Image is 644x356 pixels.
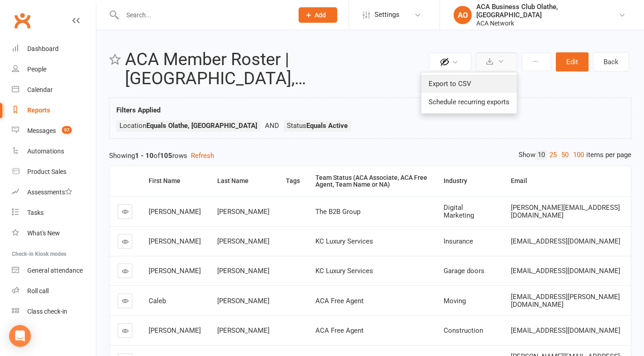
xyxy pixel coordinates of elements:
div: Reports [27,107,50,114]
input: Search... [120,9,287,21]
div: Email [511,178,624,184]
span: [PERSON_NAME] [149,237,201,245]
a: Dashboard [12,39,96,59]
a: Schedule recurring exports [421,93,517,111]
span: [EMAIL_ADDRESS][DOMAIN_NAME] [511,237,620,245]
span: [EMAIL_ADDRESS][DOMAIN_NAME] [511,326,620,335]
div: Team Status (ACA Associate, ACA Free Agent, Team Name or NA) [315,174,428,188]
a: 50 [559,150,571,160]
div: Messages [27,127,56,134]
span: KC Luxury Services [315,267,373,275]
span: [EMAIL_ADDRESS][DOMAIN_NAME] [511,267,620,275]
span: [EMAIL_ADDRESS][PERSON_NAME][DOMAIN_NAME] [511,293,620,309]
span: Construction [444,326,483,335]
button: Add [299,7,337,23]
span: KC Luxury Services [315,237,373,245]
span: Moving [444,297,466,305]
div: Industry [444,178,496,184]
div: Last Name [217,178,270,184]
div: Showing of rows [109,150,631,161]
a: Roll call [12,281,96,301]
strong: Equals Active [306,122,348,130]
span: [PERSON_NAME] [149,208,201,216]
span: Status [287,122,348,130]
div: Open Intercom Messenger [9,325,31,347]
span: [PERSON_NAME] [217,297,270,305]
a: Export to CSV [421,75,517,93]
span: [PERSON_NAME] [149,326,201,335]
span: Caleb [149,297,166,305]
span: ACA Free Agent [315,297,364,305]
div: People [27,66,46,73]
div: General attendance [27,267,83,274]
a: Messages 97 [12,121,96,141]
span: The B2B Group [315,208,360,216]
a: General attendance kiosk mode [12,260,96,281]
div: Dashboard [27,45,59,52]
a: Back [593,52,629,71]
div: Calendar [27,86,53,93]
a: Calendar [12,80,96,100]
span: 97 [62,126,72,134]
span: [PERSON_NAME] [217,326,270,335]
div: ACA Business Club Olathe, [GEOGRAPHIC_DATA] [476,3,619,19]
span: [PERSON_NAME] [217,267,270,275]
div: What's New [27,229,60,237]
div: Tags [286,178,300,184]
div: Class check-in [27,308,67,315]
span: [PERSON_NAME] [217,237,270,245]
a: What's New [12,223,96,244]
a: Assessments [12,182,96,203]
strong: 105 [160,152,172,160]
span: [PERSON_NAME] [217,208,270,216]
a: Automations [12,141,96,162]
strong: Equals Olathe, [GEOGRAPHIC_DATA] [146,122,257,130]
div: AO [454,6,472,24]
strong: Filters Applied [116,106,160,114]
h2: ACA Member Roster | [GEOGRAPHIC_DATA], [GEOGRAPHIC_DATA] [125,50,427,88]
a: Clubworx [11,9,34,32]
span: Garage doors [444,267,484,275]
a: Reports [12,100,96,121]
span: Insurance [444,237,473,245]
div: Automations [27,147,64,155]
button: Refresh [191,150,214,161]
a: 100 [571,150,586,160]
button: Edit [556,52,589,71]
div: Product Sales [27,168,66,175]
span: Location [120,122,257,130]
div: First Name [149,178,202,184]
span: Settings [374,5,399,25]
span: Digital Marketing [444,203,474,219]
span: [PERSON_NAME] [149,267,201,275]
a: People [12,59,96,80]
div: Assessments [27,188,72,196]
strong: 1 - 10 [135,152,154,160]
div: Tasks [27,209,44,216]
a: Product Sales [12,162,96,182]
div: ACA Network [476,19,619,27]
span: [PERSON_NAME][EMAIL_ADDRESS][DOMAIN_NAME] [511,203,620,219]
a: Class kiosk mode [12,301,96,322]
span: ACA Free Agent [315,326,364,335]
div: Roll call [27,287,49,295]
a: Tasks [12,203,96,223]
span: Add [315,11,326,19]
a: 10 [535,150,547,160]
a: 25 [547,150,559,160]
div: Show items per page [519,150,631,160]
